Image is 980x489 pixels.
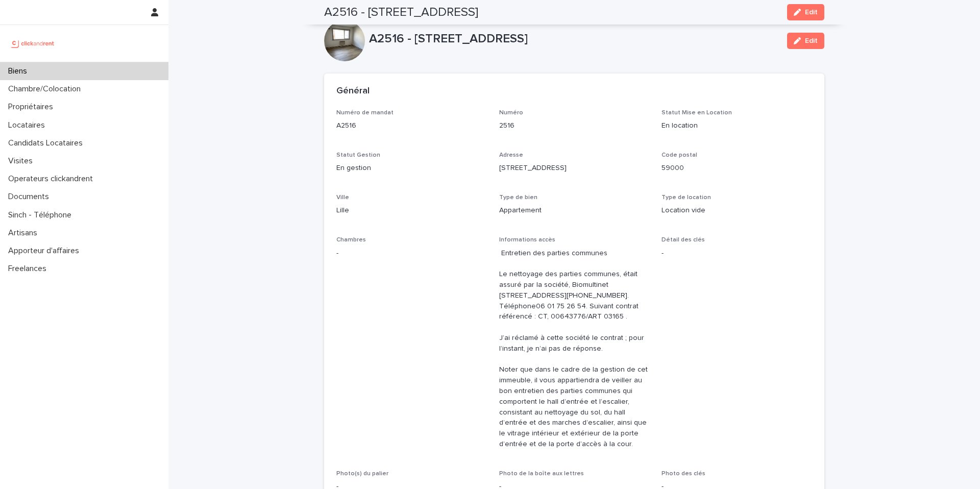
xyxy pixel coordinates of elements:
[805,37,818,44] span: Edit
[336,205,487,216] p: Lille
[499,152,523,158] span: Adresse
[336,471,388,477] span: Photo(s) du palier
[4,210,80,220] p: Sinch - Téléphone
[4,156,41,166] p: Visites
[4,228,45,238] p: Artisans
[4,120,53,130] p: Locataires
[336,152,380,158] span: Statut Gestion
[499,194,537,201] span: Type de bien
[661,163,812,174] p: 59000
[499,110,523,116] span: Numéro
[787,33,824,49] button: Edit
[336,120,487,131] p: A2516
[499,237,555,243] span: Informations accès
[4,264,55,274] p: Freelances
[805,9,818,16] span: Edit
[336,237,366,243] span: Chambres
[499,120,650,131] p: 2516
[661,237,705,243] span: Détail des clés
[661,194,711,201] span: Type de location
[661,248,812,259] p: -
[4,174,101,184] p: Operateurs clickandrent
[4,66,35,76] p: Biens
[336,163,487,174] p: En gestion
[499,248,650,450] p: Entretien des parties communes Le nettoyage des parties communes, était assuré par la société, Bi...
[8,33,58,54] img: UCB0brd3T0yccxBKYDjQ
[536,303,586,310] span: 06 01 75 26 54
[4,138,91,148] p: Candidats Locataires
[661,152,697,158] span: Code postal
[4,102,61,112] p: Propriétaires
[499,163,650,174] p: [STREET_ADDRESS]
[336,248,487,259] p: -
[324,5,478,20] h2: A2516 - [STREET_ADDRESS]
[4,84,89,94] p: Chambre/Colocation
[336,194,349,201] span: Ville
[336,86,370,97] h2: Général
[336,110,394,116] span: Numéro de mandat
[499,205,650,216] p: Appartement
[4,192,57,202] p: Documents
[4,246,87,256] p: Apporteur d'affaires
[369,32,779,46] p: A2516 - [STREET_ADDRESS]
[661,205,812,216] p: Location vide
[661,471,705,477] span: Photo des clés
[787,4,824,20] button: Edit
[661,110,732,116] span: Statut Mise en Location
[499,471,584,477] span: Photo de la boîte aux lettres
[661,120,812,131] p: En location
